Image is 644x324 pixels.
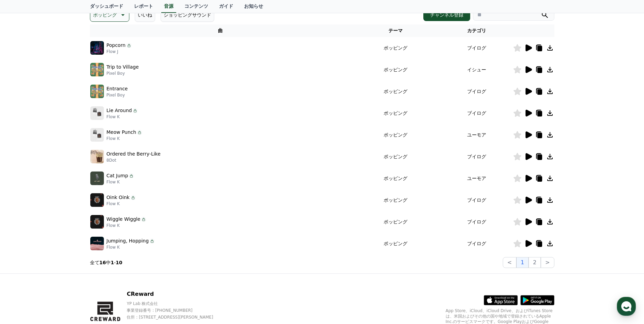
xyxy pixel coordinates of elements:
img: music [90,150,104,163]
p: ポッピング [93,10,117,20]
a: Messages [45,215,88,232]
td: ブイログ [441,211,513,233]
p: Ordered the Berry-Like [107,150,161,158]
strong: 1 [111,260,114,265]
span: Settings [100,226,117,231]
td: ブイログ [441,189,513,211]
img: music [90,172,104,185]
p: Cat Jump [107,172,128,179]
p: Entrance [107,85,128,92]
p: Pixel Boy [107,92,128,98]
button: 2 [529,257,541,268]
td: イシュー [441,59,513,80]
button: < [503,257,516,268]
img: music [90,193,104,207]
td: ポッピング [351,102,440,124]
p: Jumping, Hopping [107,237,149,245]
td: ポッピング [351,167,440,189]
p: 住所 : [STREET_ADDRESS][PERSON_NAME] [127,314,225,320]
button: ショッピングサウンド [161,8,214,22]
img: music [90,237,104,250]
p: Trip to Village [107,64,139,71]
img: music [90,215,104,229]
td: ポッピング [351,59,440,80]
a: Settings [88,215,130,232]
img: music [90,106,104,120]
td: ブイログ [441,102,513,124]
img: music [90,85,104,98]
p: Flow K [107,223,147,228]
td: ブイログ [441,233,513,254]
button: > [541,257,554,268]
td: ユーモア [441,167,513,189]
p: Wiggle Wiggle [107,216,141,223]
strong: 16 [99,260,106,265]
p: Lie Around [107,107,132,114]
p: 事業登録番号 : [PHONE_NUMBER] [127,308,225,313]
p: Meow Punch [107,129,136,136]
td: ポッピング [351,233,440,254]
p: 8Dot [107,158,161,163]
th: テーマ [351,24,440,37]
a: Home [2,215,45,232]
td: ユーモア [441,124,513,146]
button: 1 [516,257,529,268]
p: Flow K [107,245,155,250]
span: Messages [56,226,76,231]
img: music [90,128,104,142]
p: CReward [127,290,225,298]
p: Flow K [107,179,134,185]
p: Flow K [107,201,136,206]
p: Flow J [107,49,132,54]
p: Pixel Boy [107,71,139,76]
img: music [90,41,104,55]
p: YP Lab 株式会社 [127,301,225,306]
p: Oink Oink [107,194,130,201]
td: ポッピング [351,211,440,233]
button: チャンネル登録 [423,9,470,21]
strong: 10 [116,260,122,265]
td: ポッピング [351,146,440,167]
p: 全て 中 - [90,259,123,266]
button: いいね [135,8,155,22]
button: ポッピング [90,8,129,22]
p: Flow K [107,114,138,120]
td: ブイログ [441,80,513,102]
p: Flow K [107,136,143,141]
th: 曲 [90,24,351,37]
td: ポッピング [351,189,440,211]
td: ポッピング [351,37,440,59]
span: Home [17,226,29,231]
td: ブイログ [441,146,513,167]
td: ポッピング [351,80,440,102]
th: カテゴリ [441,24,513,37]
td: ブイログ [441,37,513,59]
td: ポッピング [351,124,440,146]
p: Popcorn [107,42,126,49]
img: music [90,63,104,76]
